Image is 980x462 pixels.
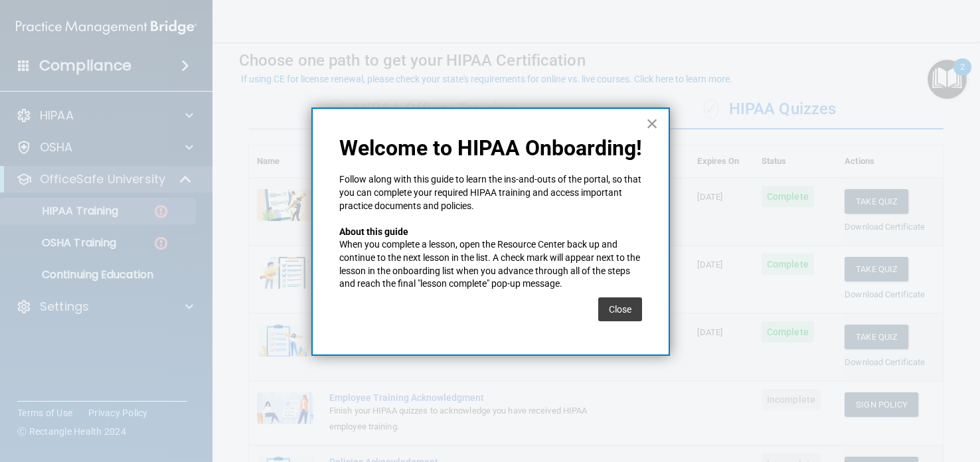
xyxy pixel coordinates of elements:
[646,113,659,134] button: Close
[914,370,964,421] iframe: Drift Widget Chat Controller
[598,297,642,321] button: Close
[339,226,408,237] strong: About this guide
[339,173,642,212] p: Follow along with this guide to learn the ins-and-outs of the portal, so that you can complete yo...
[339,238,642,290] p: When you complete a lesson, open the Resource Center back up and continue to the next lesson in t...
[339,135,642,161] p: Welcome to HIPAA Onboarding!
